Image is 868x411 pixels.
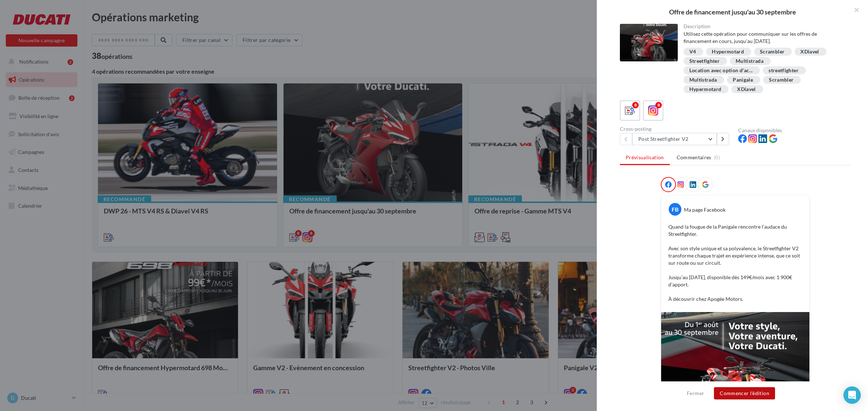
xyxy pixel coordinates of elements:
[843,386,861,404] div: Open Intercom Messenger
[760,49,784,55] div: Scrambler
[655,102,662,108] div: 8
[689,77,717,83] div: Multistrada
[689,87,722,92] div: Hypermotard
[736,59,763,64] div: Multistrada
[714,387,775,399] button: Commencer l'édition
[684,30,845,45] div: Utilisez cette opération pour communiquer sur les offres de financement en cours, jusqu'au [DATE].
[677,154,711,161] span: Commentaires
[689,49,696,55] div: V4
[737,87,756,92] div: XDiavel
[608,9,856,15] div: Offre de financement jusqu'au 30 septembre
[800,49,819,55] div: XDiavel
[684,24,845,29] div: Description
[632,133,717,145] button: Post Streetfighter V2
[669,203,681,216] div: FB
[620,126,732,131] div: Cross-posting
[684,206,726,213] div: Ma page Facebook
[769,68,799,73] div: streetfighter
[684,389,707,398] button: Fermer
[712,49,744,55] div: Hypermotard
[714,155,720,160] span: (0)
[733,77,753,83] div: Panigale
[689,59,720,64] div: Streetfighter
[689,68,753,73] span: Location avec option d'ac...
[632,102,639,108] div: 8
[769,77,793,83] div: Scrambler
[668,223,802,303] p: Quand la fougue de la Panigale rencontre l’audace du Streetfighter. Avec son style unique et sa p...
[738,128,851,133] div: Canaux disponibles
